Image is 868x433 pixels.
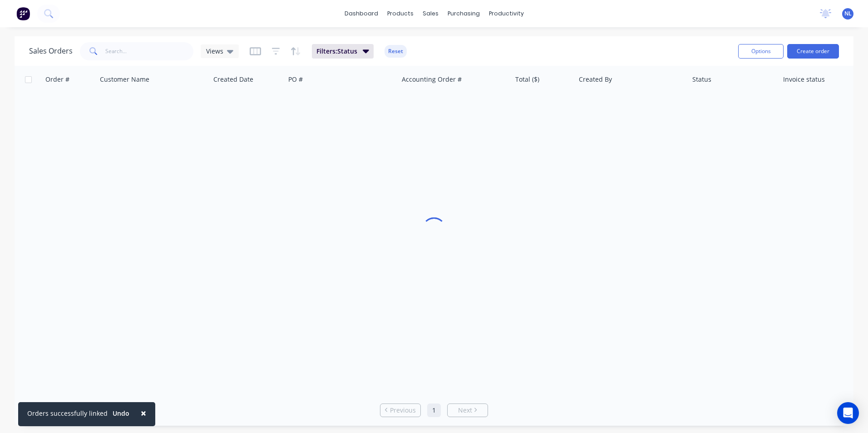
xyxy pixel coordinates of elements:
button: Reset [385,45,407,58]
div: Status [692,75,711,84]
img: Factory [16,7,30,20]
a: dashboard [340,7,383,20]
span: Previous [390,406,416,415]
div: productivity [484,7,528,20]
div: Customer Name [100,75,149,84]
div: Created By [579,75,612,84]
button: Options [738,44,784,59]
a: Next page [448,406,488,415]
button: Create order [787,44,839,59]
ul: Pagination [376,403,492,417]
a: Page 1 is your current page [427,403,441,417]
div: Orders successfully linked [27,408,108,418]
button: Close [132,402,155,424]
div: Open Intercom Messenger [837,402,859,424]
a: Previous page [380,406,420,415]
span: Next [458,406,472,415]
div: Accounting Order # [402,75,462,84]
span: × [141,407,146,419]
div: Invoice status [783,75,825,84]
div: sales [418,7,443,20]
button: Undo [108,407,134,420]
span: Views [206,46,223,56]
span: Filters: Status [316,47,357,56]
h1: Sales Orders [29,47,73,55]
span: NL [844,10,852,18]
div: Created Date [213,75,253,84]
input: Search... [105,42,194,60]
div: PO # [288,75,303,84]
div: Total ($) [515,75,539,84]
div: Order # [45,75,69,84]
button: Filters:Status [312,44,374,59]
div: products [383,7,418,20]
div: purchasing [443,7,484,20]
